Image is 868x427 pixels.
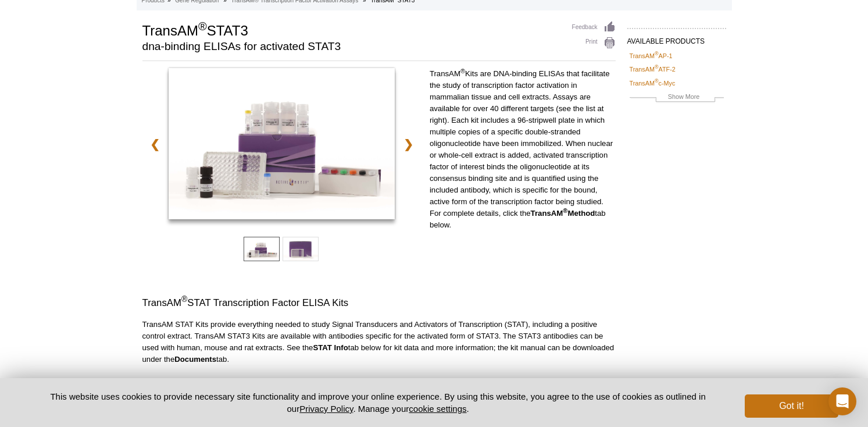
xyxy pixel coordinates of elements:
[30,390,726,415] p: This website uses cookies to provide necessary site functionality and improve your online experie...
[655,51,659,56] sup: ®
[630,51,673,61] a: TransAM®AP-1
[198,20,207,33] sup: ®
[572,37,616,49] a: Print
[142,296,616,310] h3: TransAM STAT Transcription Factor ELISA Kits
[563,207,567,214] sup: ®
[828,387,856,415] div: Open Intercom Messenger
[142,319,616,365] p: TransAM STAT Kits provide everything needed to study Signal Transducers and Activators of Transcr...
[299,404,353,414] a: Privacy Policy
[460,67,465,74] sup: ®
[655,65,659,70] sup: ®
[396,131,421,158] a: ❯
[409,404,466,414] button: cookie settings
[430,68,616,231] p: TransAM Kits are DNA-binding ELISAs that facilitate the study of transcription factor activation ...
[181,295,187,304] sup: ®
[174,355,216,364] strong: Documents
[745,394,838,418] button: Got it!
[627,28,726,49] h2: AVAILABLE PRODUCTS
[142,131,167,158] a: ❮
[169,68,395,219] img: TransAM STAT3 Kit
[169,68,395,223] a: TransAM STAT3 Kit
[630,91,724,105] a: Show More
[630,78,676,88] a: TransAM®c-Myc
[655,78,659,84] sup: ®
[630,64,676,74] a: TransAM®ATF-2
[142,41,560,52] h2: dna-binding ELISAs for activated STAT3
[531,209,595,218] strong: TransAM Method
[142,21,560,38] h1: TransAM STAT3
[313,343,348,352] strong: STAT Info
[572,21,616,34] a: Feedback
